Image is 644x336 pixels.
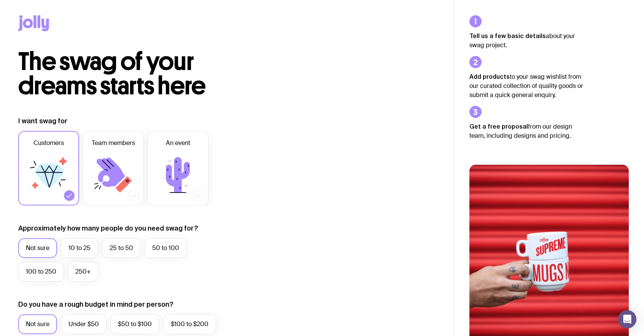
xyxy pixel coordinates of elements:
label: Approximately how many people do you need swag for? [18,224,198,233]
label: 10 to 25 [61,238,98,258]
p: about your swag project. [469,31,584,50]
label: Not sure [18,314,57,334]
label: 50 to 100 [145,238,187,258]
label: $100 to $200 [163,314,216,334]
span: Team members [92,139,135,148]
p: from our design team, including designs and pricing. [469,122,584,140]
strong: Get a free proposal [469,123,528,130]
label: 25 to 50 [102,238,141,258]
strong: Tell us a few basic details [469,32,546,39]
span: An event [166,139,190,148]
label: Not sure [18,238,57,258]
p: to your swag wishlist from our curated collection of quality goods or submit a quick general enqu... [469,72,584,100]
label: 250+ [68,262,99,282]
label: I want swag for [18,116,67,126]
span: Customers [33,139,64,148]
span: The swag of your dreams starts here [18,46,206,101]
strong: Add products [469,73,510,80]
label: $50 to $100 [110,314,159,334]
label: 100 to 250 [18,262,64,282]
label: Under $50 [61,314,107,334]
label: Do you have a rough budget in mind per person? [18,300,173,309]
div: Open Intercom Messenger [618,310,636,328]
